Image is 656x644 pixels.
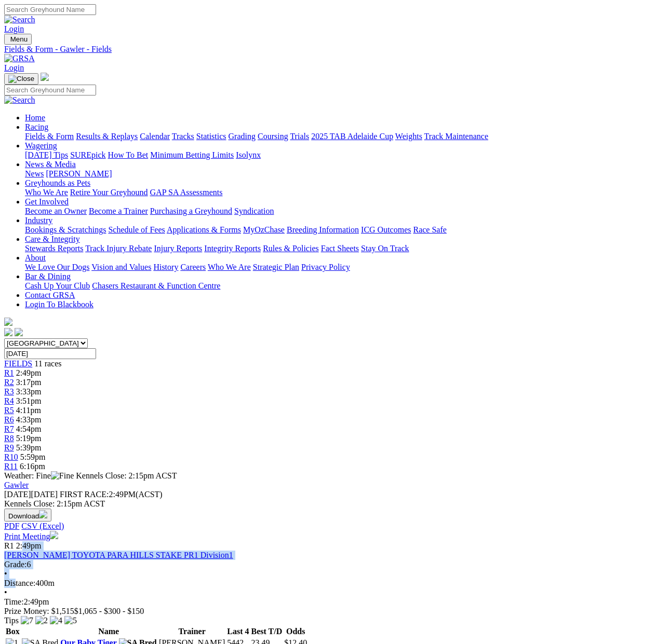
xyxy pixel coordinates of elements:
[50,616,62,625] img: 4
[60,490,163,499] span: 2:49PM(ACST)
[4,415,14,424] span: R6
[4,607,652,616] div: Prize Money: $1,515
[4,532,58,541] a: Print Meeting
[4,579,35,587] span: Distance:
[25,169,652,179] div: News & Media
[25,281,652,291] div: Bar & Dining
[258,132,288,141] a: Coursing
[290,132,309,141] a: Trials
[4,490,31,499] span: [DATE]
[395,132,422,141] a: Weights
[21,522,64,530] a: CSV (Excel)
[20,453,46,461] span: 5:59pm
[4,368,14,377] span: R1
[4,85,96,95] input: Search
[25,281,90,290] a: Cash Up Your Club
[60,490,109,499] span: FIRST RACE:
[70,150,105,159] a: SUREpick
[15,328,23,336] img: twitter.svg
[25,132,652,141] div: Racing
[204,244,261,253] a: Integrity Reports
[4,73,38,85] button: Toggle navigation
[4,24,24,33] a: Login
[172,132,194,141] a: Tracks
[4,396,14,405] a: R4
[39,510,47,518] img: download.svg
[4,424,14,433] a: R7
[4,54,35,63] img: GRSA
[20,462,45,471] span: 6:16pm
[4,541,14,550] span: R1
[196,132,226,141] a: Statistics
[4,387,14,396] span: R3
[287,225,359,234] a: Breeding Information
[4,4,96,15] input: Search
[46,169,112,178] a: [PERSON_NAME]
[4,490,58,499] span: [DATE]
[243,225,285,234] a: MyOzChase
[25,132,74,141] a: Fields & Form
[92,281,220,290] a: Chasers Restaurant & Function Centre
[4,45,652,54] a: Fields & Form - Gawler - Fields
[25,272,71,281] a: Bar & Dining
[25,300,93,309] a: Login To Blackbook
[85,244,152,253] a: Track Injury Rebate
[64,616,77,625] img: 5
[4,406,14,415] a: R5
[4,471,76,480] span: Weather: Fine
[4,34,32,45] button: Toggle navigation
[150,188,223,197] a: GAP SA Assessments
[4,597,652,607] div: 2:49pm
[34,359,61,368] span: 11 races
[424,132,488,141] a: Track Maintenance
[4,560,27,569] span: Grade:
[16,434,42,443] span: 5:19pm
[25,225,652,235] div: Industry
[236,150,261,159] a: Isolynx
[4,328,12,336] img: facebook.svg
[253,263,299,271] a: Strategic Plan
[140,132,170,141] a: Calendar
[16,396,42,405] span: 3:51pm
[4,462,18,471] a: R11
[4,597,24,606] span: Time:
[25,150,652,160] div: Wagering
[25,263,89,271] a: We Love Our Dogs
[25,263,652,272] div: About
[4,522,652,531] div: Download
[16,443,42,452] span: 5:39pm
[25,207,87,215] a: Become an Owner
[16,415,42,424] span: 4:33pm
[150,207,232,215] a: Purchasing a Greyhound
[284,626,307,637] th: Odds
[4,318,12,326] img: logo-grsa-white.png
[4,481,29,489] a: Gawler
[25,188,652,197] div: Greyhounds as Pets
[51,471,74,481] img: Fine
[301,263,350,271] a: Privacy Policy
[150,150,234,159] a: Minimum Betting Limits
[8,75,34,83] img: Close
[4,579,652,588] div: 400m
[4,15,35,24] img: Search
[91,263,151,271] a: Vision and Values
[70,188,148,197] a: Retire Your Greyhound
[21,616,33,625] img: 7
[25,141,57,150] a: Wagering
[25,150,68,159] a: [DATE] Tips
[4,359,32,368] a: FIELDS
[16,424,42,433] span: 4:54pm
[4,63,24,72] a: Login
[234,207,274,215] a: Syndication
[108,150,149,159] a: How To Bet
[4,509,51,522] button: Download
[4,588,7,597] span: •
[4,434,14,443] a: R8
[250,626,283,637] th: Best T/D
[25,122,48,131] a: Racing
